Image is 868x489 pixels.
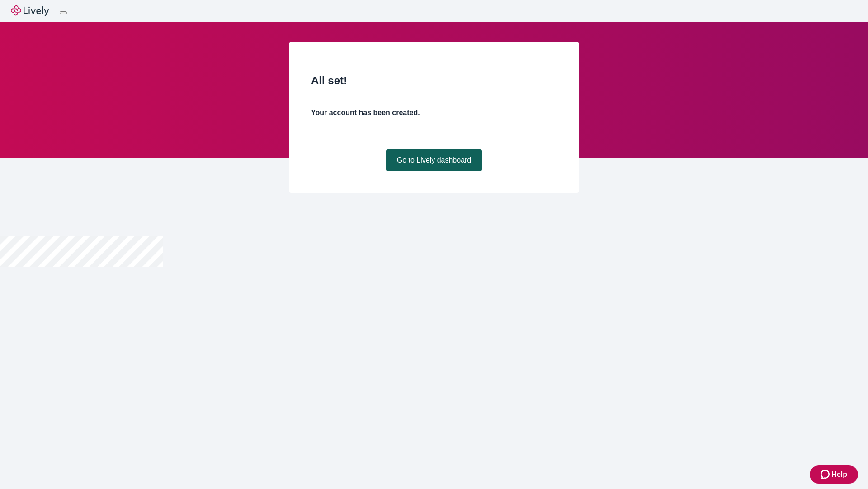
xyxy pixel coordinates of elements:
span: Help [831,469,847,480]
svg: Zendesk support icon [821,469,831,480]
h4: Your account has been created. [311,107,557,118]
img: Lively [11,5,49,16]
button: Log out [60,11,67,14]
button: Zendesk support iconHelp [810,465,858,484]
h2: All set! [311,72,557,89]
a: Go to Lively dashboard [386,149,482,171]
